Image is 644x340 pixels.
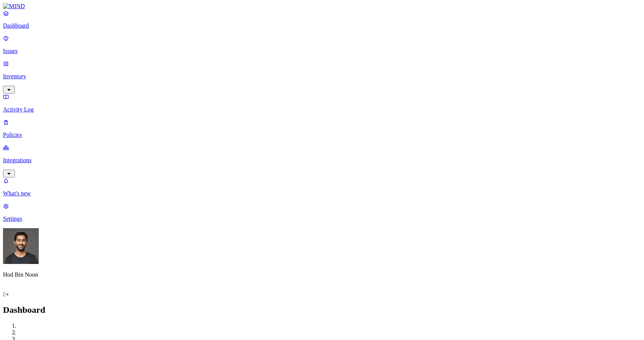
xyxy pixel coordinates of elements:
img: MIND [3,3,25,10]
p: Issues [3,48,641,54]
a: Settings [3,203,641,222]
a: Integrations [3,144,641,176]
a: MIND [3,3,641,10]
a: Policies [3,119,641,138]
img: Hod Bin Noon [3,228,39,264]
a: Issues [3,35,641,54]
a: Inventory [3,60,641,92]
a: Dashboard [3,10,641,29]
h2: Dashboard [3,305,641,315]
p: Hod Bin Noon [3,271,641,278]
p: Settings [3,215,641,222]
p: Inventory [3,73,641,80]
p: Activity Log [3,106,641,113]
p: What's new [3,190,641,197]
a: What's new [3,177,641,197]
p: Integrations [3,157,641,164]
a: Activity Log [3,94,641,113]
p: Policies [3,132,641,138]
p: Dashboard [3,22,641,29]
